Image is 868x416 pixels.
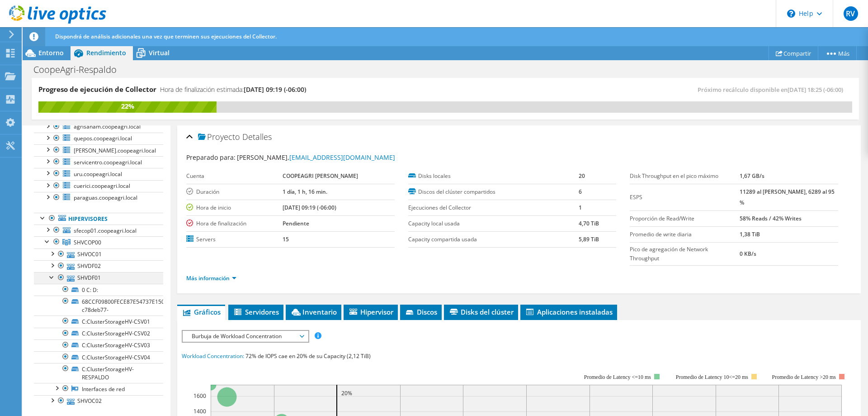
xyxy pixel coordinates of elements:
[74,239,101,246] span: SHVCOP00
[579,220,599,227] b: 4,70 TiB
[74,170,122,178] span: uru.coopeagri.local
[244,85,306,94] span: [DATE] 09:19 (-06:00)
[34,213,163,225] a: Hipervisores
[579,204,582,211] b: 1
[579,235,599,243] b: 5,89 TiB
[787,10,795,18] svg: \n
[341,389,352,397] text: 20%
[34,272,163,284] a: SHVDF01
[579,188,582,196] b: 6
[772,374,836,380] text: Promedio de Latency >20 ms
[740,215,802,222] b: 58% Reads / 42% Writes
[34,260,163,272] a: SHVDF02
[74,158,142,166] span: servicentro.coopeagri.local
[186,274,236,282] a: Más información
[74,182,130,190] span: cuerici.coopeagri.local
[630,230,740,239] label: Promedio de write diaria
[34,249,163,260] a: SHVOC01
[74,134,132,142] span: quepos.coopeagri.local
[182,352,244,360] span: Workload Concentration:
[187,331,303,342] span: Burbuja de Workload Concentration
[283,172,358,180] b: COOPEAGRI [PERSON_NAME]
[584,374,651,380] tspan: Promedio de Latency <=10 ms
[698,86,848,94] span: Próximo recálculo disponible en
[630,245,740,263] label: Pico de agregación de Network Throughput
[198,133,240,142] span: Proyecto
[283,235,289,243] b: 15
[579,172,585,180] b: 20
[34,363,163,383] a: C:ClusterStorageHV-RESPALDO
[525,307,613,316] span: Aplicaciones instaladas
[34,316,163,327] a: C:ClusterStorageHV-CSV01
[290,307,337,316] span: Inventario
[193,407,206,415] text: 1400
[34,121,163,133] a: agrisanam.coopeagri.local
[34,395,163,407] a: SHVOC02
[630,172,740,181] label: Disk Throughput en el pico máximo
[74,194,137,201] span: paraguas.coopeagri.local
[769,46,818,60] a: Compartir
[38,48,64,57] span: Entorno
[74,227,137,234] span: sfecop01.coopeagri.local
[289,153,395,162] a: [EMAIL_ADDRESS][DOMAIN_NAME]
[844,6,858,21] span: RV
[405,307,437,316] span: Discos
[283,188,327,196] b: 1 día, 1 h, 16 min.
[86,48,126,57] span: Rendimiento
[245,352,371,360] span: 72% de IOPS cae en 20% de su Capacity (2,12 TiB)
[34,144,163,156] a: [PERSON_NAME].coopeagri.local
[182,307,221,316] span: Gráficos
[34,339,163,351] a: C:ClusterStorageHV-CSV03
[34,133,163,144] a: quepos.coopeagri.local
[237,153,395,162] span: [PERSON_NAME],
[740,188,835,206] b: 11289 al [PERSON_NAME], 6289 al 95 %
[740,250,756,258] b: 0 KB/s
[34,180,163,192] a: cuerici.coopeagri.local
[34,383,163,395] a: Interfaces de red
[34,192,163,204] a: paraguas.coopeagri.local
[34,328,163,339] a: C:ClusterStorageHV-CSV02
[818,46,857,60] a: Más
[34,284,163,296] a: 0 C: D:
[408,219,579,228] label: Capacity local usada
[630,214,740,223] label: Proporción de Read/Write
[34,225,163,236] a: sfecop01.coopeagri.local
[160,85,306,95] h4: Hora de finalización estimada:
[676,374,749,380] tspan: Promedio de Latency 10<=20 ms
[740,230,760,238] b: 1,38 TiB
[34,236,163,248] a: SHVCOP00
[740,172,764,180] b: 1,67 GB/s
[38,101,217,111] div: 22%
[186,153,236,162] label: Preparado para:
[186,219,282,228] label: Hora de finalización
[74,123,141,130] span: agrisanam.coopeagri.local
[630,193,740,202] label: ESPS
[74,147,156,154] span: [PERSON_NAME].coopeagri.local
[408,235,579,244] label: Capacity compartida usada
[55,33,277,40] span: Dispondrá de análisis adicionales una vez que terminen sus ejecuciones del Collector.
[283,220,309,227] b: Pendiente
[29,65,131,75] h1: CoopeAgri-Respaldo
[408,203,579,212] label: Ejecuciones del Collector
[34,156,163,168] a: servicentro.coopeagri.local
[233,307,279,316] span: Servidores
[186,203,282,212] label: Hora de inicio
[242,131,272,142] span: Detalles
[149,48,170,57] span: Virtual
[448,307,514,316] span: Disks del clúster
[408,187,579,196] label: Discos del clúster compartidos
[34,168,163,180] a: uru.coopeagri.local
[193,392,206,400] text: 1600
[788,86,843,94] span: [DATE] 18:25 (-06:00)
[348,307,393,316] span: Hipervisor
[186,235,282,244] label: Servers
[186,172,282,181] label: Cuenta
[408,172,579,181] label: Disks locales
[283,204,336,211] b: [DATE] 09:19 (-06:00)
[186,187,282,196] label: Duración
[34,351,163,363] a: C:ClusterStorageHV-CSV04
[34,296,163,316] a: 68CCF09800FECE87E54737E150F95702-c78deb77-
